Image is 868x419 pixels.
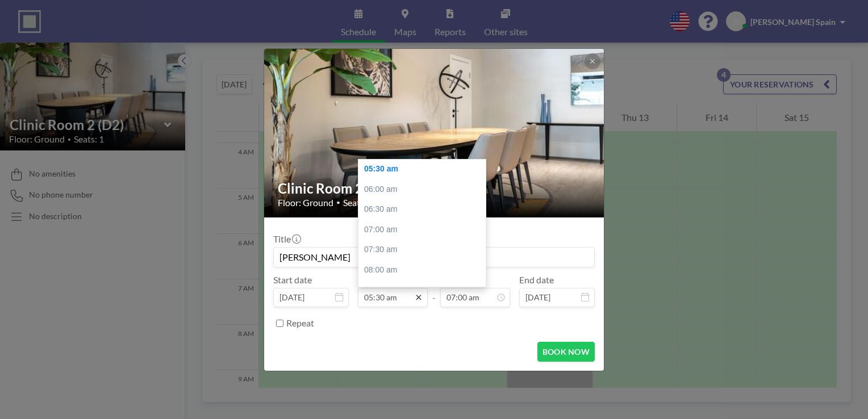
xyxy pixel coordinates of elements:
input: Jill's reservation [274,248,594,267]
span: Seats: 1 [343,197,373,208]
div: 05:30 am [358,159,491,179]
span: • [336,198,340,207]
h2: Clinic Room 2 (D2) [278,180,591,197]
div: 06:30 am [358,199,491,220]
div: 07:00 am [358,220,491,240]
label: Repeat [286,317,314,329]
div: 08:30 am [358,280,491,301]
span: Floor: Ground [278,197,333,208]
label: End date [519,274,554,286]
label: Start date [273,274,312,286]
label: Title [273,233,300,245]
div: 06:00 am [358,179,491,200]
button: BOOK NOW [537,342,595,362]
span: - [432,278,436,303]
div: 07:30 am [358,240,491,260]
div: 08:00 am [358,260,491,280]
img: 537.jpg [264,19,605,246]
